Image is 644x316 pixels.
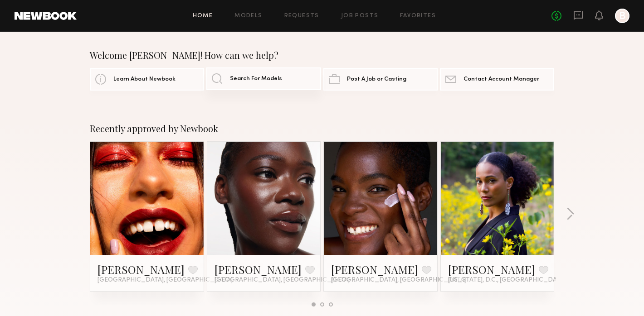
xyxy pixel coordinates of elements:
a: Home [193,13,213,19]
a: Post A Job or Casting [323,68,438,91]
span: Search For Models [230,76,282,82]
span: [US_STATE], D.C., [GEOGRAPHIC_DATA] [448,277,566,284]
a: Models [234,13,262,19]
span: Contact Account Manager [463,77,539,82]
div: Welcome [PERSON_NAME]! How can we help? [90,50,554,61]
span: Learn About Newbook [113,77,176,82]
a: Job Posts [341,13,379,19]
a: Contact Account Manager [440,68,554,91]
span: [GEOGRAPHIC_DATA], [GEOGRAPHIC_DATA] [215,277,350,284]
a: Favorites [400,13,436,19]
a: Requests [284,13,319,19]
a: [PERSON_NAME] [98,262,185,277]
span: [GEOGRAPHIC_DATA], [GEOGRAPHIC_DATA] [98,277,233,284]
a: Learn About Newbook [90,68,204,91]
a: B [615,9,629,23]
a: [PERSON_NAME] [215,262,302,277]
a: [PERSON_NAME] [448,262,535,277]
span: Post A Job or Casting [347,77,406,82]
div: Recently approved by Newbook [90,123,554,134]
a: Search For Models [206,67,321,90]
a: [PERSON_NAME] [331,262,418,277]
span: [GEOGRAPHIC_DATA], [GEOGRAPHIC_DATA] [331,277,466,284]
